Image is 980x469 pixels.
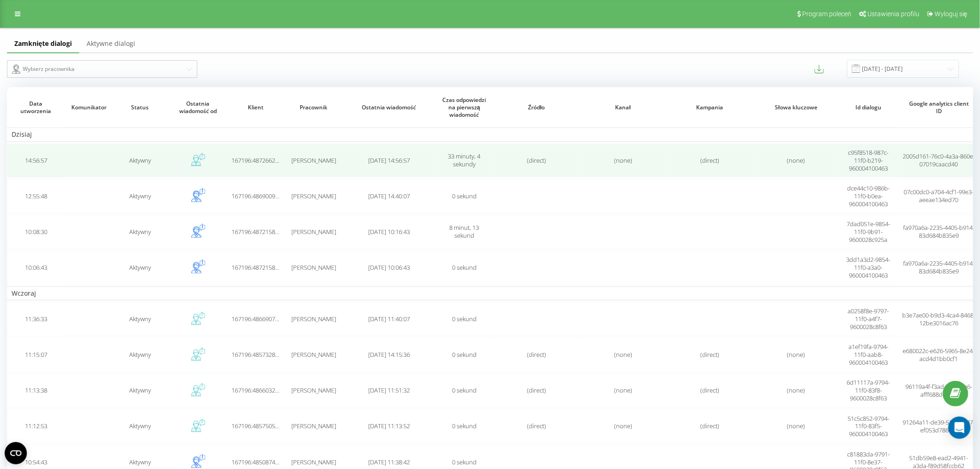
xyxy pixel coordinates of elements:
[848,307,889,331] span: a0258f8e-9797-11f0-a4f7-9600028c8f63
[700,422,719,430] span: (direct)
[111,409,169,443] td: Aktywny
[614,386,632,394] span: (none)
[527,156,546,165] span: (direct)
[435,144,493,177] td: 33 minuty, 4 sekundy
[435,302,493,336] td: 0 sekund
[904,259,975,275] span: fa970a6a-2235-4405-b914-83d684b835e9
[111,338,169,372] td: Aktywny
[232,192,288,200] span: 167196:48690099920
[232,315,288,323] span: 167196:48669076109
[527,422,546,430] span: (direct)
[903,347,975,363] span: e680022c-e626-5965-8e24-acd4d1bb0cf1
[527,386,546,394] span: (direct)
[614,350,632,359] span: (none)
[368,386,410,394] span: [DATE] 11:51:32
[7,251,65,285] td: 10:06:43
[232,386,288,394] span: 167196:48660322756
[176,100,220,114] span: Ostatnia wiadomość od
[442,96,486,118] span: Czas odpowiedzi na pierwszą wiadomość
[292,104,336,111] span: Pracownik
[368,422,410,430] span: [DATE] 11:13:52
[368,263,410,272] span: [DATE] 10:06:43
[232,156,288,165] span: 167196:48726622708
[903,311,976,327] span: b3e7ae00-b9d3-4ca4-8468-12be3016ac76
[906,100,973,114] span: Google analytics client ID
[118,104,162,111] span: Status
[232,228,288,236] span: 167196:48721588483
[700,386,719,394] span: (direct)
[700,350,719,359] span: (direct)
[435,338,493,372] td: 0 sekund
[949,417,971,439] div: Open Intercom Messenger
[903,152,975,168] span: 2005d161-76c0-4a3a-860e-07019caacd40
[368,228,410,236] span: [DATE] 10:16:43
[232,350,288,359] span: 167196:48573288729
[802,10,851,18] span: Program poleceń
[291,386,336,394] span: [PERSON_NAME]
[368,156,410,165] span: [DATE] 14:56:57
[234,104,278,111] span: Klient
[291,156,336,165] span: [PERSON_NAME]
[675,104,744,111] span: Kampania
[435,251,493,285] td: 0 sekund
[232,422,288,430] span: 167196:48575056854
[903,418,975,434] span: 91264a11-de39-51ab-bf47-ef053d7860f5
[815,64,824,74] button: Eksportuj wiadomości
[904,223,975,240] span: fa970a6a-2235-4405-b914-83d684b835e9
[291,422,336,430] span: [PERSON_NAME]
[5,442,27,464] button: Open CMP widget
[291,228,336,236] span: [PERSON_NAME]
[787,350,805,359] span: (none)
[111,302,169,336] td: Aktywny
[847,378,890,402] span: 6d11117a-9794-11f0-83f8-9600028c8f63
[847,104,891,111] span: Id dialogu
[7,215,65,249] td: 10:08:30
[588,104,658,111] span: Kanał
[352,104,427,111] span: Ostatnia wiadomość
[368,315,410,323] span: [DATE] 11:40:07
[7,338,65,372] td: 11:15:07
[700,156,719,165] span: (direct)
[232,458,288,466] span: 167196:48508741771
[848,414,890,438] span: 51c5c852-9794-11f0-83f5-960004100463
[232,263,288,272] span: 167196:48721588483
[435,409,493,443] td: 0 sekund
[847,255,891,279] span: 3dd1a3d2-9854-11f0-a3a0-960004100463
[848,184,890,208] span: dce44c10-986b-11f0-b0ea-960004100463
[12,63,185,75] div: Wybierz pracownika
[614,156,632,165] span: (none)
[7,409,65,443] td: 11:12:53
[111,144,169,177] td: Aktywny
[291,458,336,466] span: [PERSON_NAME]
[7,35,79,53] a: Zamknięte dialogi
[502,104,571,111] span: Źródło
[527,350,546,359] span: (direct)
[7,144,65,177] td: 14:56:57
[787,422,805,430] span: (none)
[787,156,805,165] span: (none)
[111,374,169,407] td: Aktywny
[14,100,58,114] span: Data utworzenia
[614,422,632,430] span: (none)
[935,10,967,18] span: Wyloguj się
[79,35,143,53] a: Aktywne dialogi
[848,148,889,172] span: c95f8518-987c-11f0-b219-960004100463
[435,215,493,249] td: 8 minut, 13 sekund
[787,386,805,394] span: (none)
[7,179,65,213] td: 12:55:48
[368,458,410,466] span: [DATE] 11:38:42
[368,350,410,359] span: [DATE] 14:15:36
[435,179,493,213] td: 0 sekund
[435,374,493,407] td: 0 sekund
[847,220,891,244] span: 7dad051e-9854-11f0-9b91-9600028c925a
[906,382,973,399] span: 96119a4f-f3ad-4caf-afe6-afff688d6bbb
[71,104,105,111] span: Komunikator
[111,215,169,249] td: Aktywny
[7,374,65,407] td: 11:13:38
[7,302,65,336] td: 11:36:33
[291,263,336,272] span: [PERSON_NAME]
[849,342,889,367] span: a1ef19fa-9794-11f0-aab8-960004100463
[904,188,974,204] span: 07c00dc0-a704-4cf1-99e3-aeeae134ed70
[111,179,169,213] td: Aktywny
[761,104,831,111] span: Słowa kluczowe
